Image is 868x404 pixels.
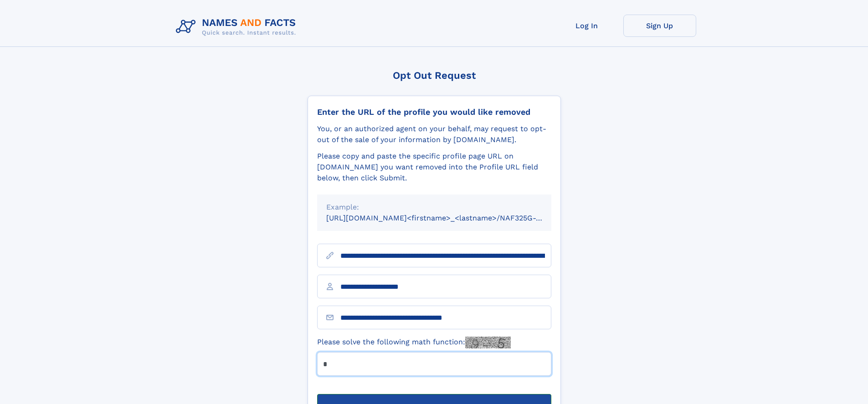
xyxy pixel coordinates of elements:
[172,15,303,39] img: Logo Names and Facts
[326,202,542,213] div: Example:
[317,107,551,117] div: Enter the URL of the profile you would like removed
[550,15,623,37] a: Log In
[317,151,551,184] div: Please copy and paste the specific profile page URL on [DOMAIN_NAME] you want removed into the Pr...
[317,123,551,145] div: You, or an authorized agent on your behalf, may request to opt-out of the sale of your informatio...
[317,337,511,348] label: Please solve the following math function:
[308,70,561,81] div: Opt Out Request
[623,15,696,37] a: Sign Up
[326,214,569,222] small: [URL][DOMAIN_NAME]<firstname>_<lastname>/NAF325G-xxxxxxxx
